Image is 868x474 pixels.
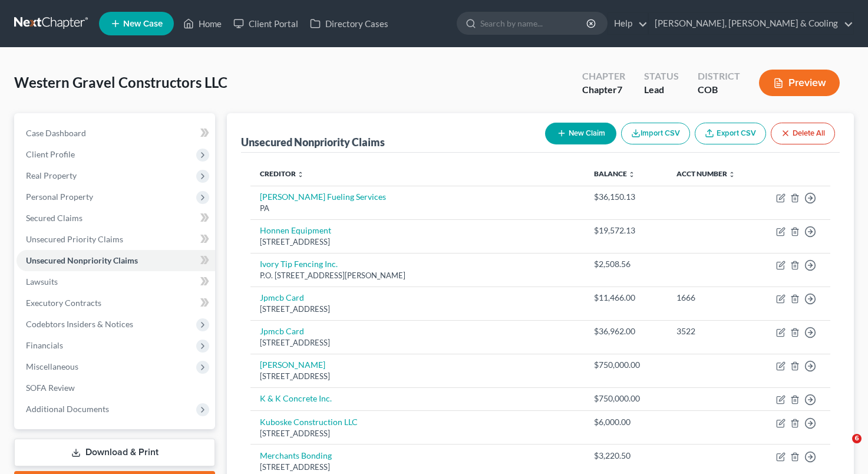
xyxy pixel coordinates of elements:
div: $11,466.00 [594,292,658,304]
span: SOFA Review [26,383,75,393]
div: $36,962.00 [594,325,658,337]
a: Directory Cases [304,13,394,34]
span: 7 [617,84,622,95]
div: [STREET_ADDRESS] [260,371,575,382]
iframe: Intercom live chat [828,434,856,462]
a: SOFA Review [16,377,215,399]
span: Unsecured Nonpriority Claims [26,255,138,265]
button: Delete All [771,123,835,144]
a: Lawsuits [16,271,215,292]
div: 1666 [676,292,747,304]
a: Kuboske Construction LLC [260,417,358,427]
div: [STREET_ADDRESS] [260,236,575,248]
div: [STREET_ADDRESS] [260,428,575,439]
div: P.O. [STREET_ADDRESS][PERSON_NAME] [260,270,575,281]
span: Case Dashboard [26,128,86,138]
a: [PERSON_NAME] [260,360,325,370]
a: Unsecured Priority Claims [16,229,215,250]
div: Chapter [582,70,625,83]
i: unfold_more [297,171,304,178]
div: $750,000.00 [594,359,658,371]
div: PA [260,203,575,214]
div: [STREET_ADDRESS] [260,337,575,348]
a: Download & Print [14,439,215,466]
button: Preview [759,70,840,96]
div: Status [644,70,679,83]
div: Chapter [582,83,625,97]
span: Financials [26,340,63,350]
span: Unsecured Priority Claims [26,234,123,244]
a: [PERSON_NAME] Fueling Services [260,192,386,202]
a: Export CSV [695,123,766,144]
div: [STREET_ADDRESS] [260,304,575,315]
div: Lead [644,83,679,97]
div: COB [698,83,740,97]
i: unfold_more [628,171,635,178]
span: Miscellaneous [26,361,78,371]
a: Client Portal [227,13,304,34]
span: Secured Claims [26,213,82,223]
span: Real Property [26,170,77,180]
a: Creditor unfold_more [260,169,304,178]
div: $6,000.00 [594,416,658,428]
span: Lawsuits [26,276,58,287]
div: $19,572.13 [594,225,658,236]
a: Honnen Equipment [260,225,331,235]
a: K & K Concrete Inc. [260,393,332,403]
a: [PERSON_NAME], [PERSON_NAME] & Cooling [649,13,853,34]
span: Western Gravel Constructors LLC [14,74,227,91]
a: Home [177,13,227,34]
span: Codebtors Insiders & Notices [26,319,133,329]
div: $36,150.13 [594,191,658,203]
div: $2,508.56 [594,258,658,270]
div: 3522 [676,325,747,337]
input: Search by name... [480,12,588,34]
a: Acct Number unfold_more [676,169,735,178]
span: Client Profile [26,149,75,159]
a: Jpmcb Card [260,292,304,302]
a: Merchants Bonding [260,450,332,460]
span: Executory Contracts [26,298,101,308]
a: Balance unfold_more [594,169,635,178]
div: $3,220.50 [594,450,658,462]
a: Executory Contracts [16,292,215,314]
span: 6 [852,434,862,443]
span: Personal Property [26,192,93,202]
a: Unsecured Nonpriority Claims [16,250,215,271]
a: Secured Claims [16,208,215,229]
span: Additional Documents [26,404,109,414]
i: unfold_more [728,171,735,178]
a: Jpmcb Card [260,326,304,336]
div: Unsecured Nonpriority Claims [241,135,385,149]
div: $750,000.00 [594,393,658,404]
button: Import CSV [621,123,690,144]
a: Case Dashboard [16,123,215,144]
span: New Case [123,19,163,28]
div: District [698,70,740,83]
div: [STREET_ADDRESS] [260,462,575,473]
button: New Claim [545,123,616,144]
a: Ivory Tip Fencing Inc. [260,259,338,269]
a: Help [608,13,648,34]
